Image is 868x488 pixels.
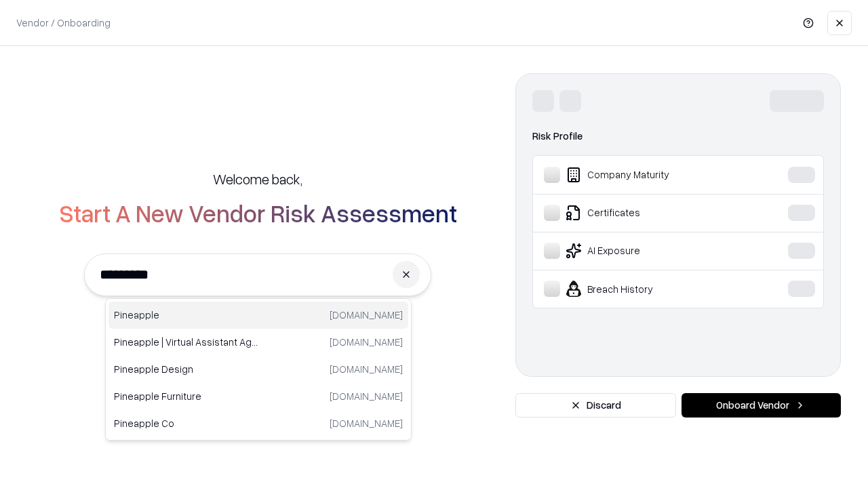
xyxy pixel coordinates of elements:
[532,128,824,144] div: Risk Profile
[330,362,403,376] p: [DOMAIN_NAME]
[59,199,457,226] h2: Start A New Vendor Risk Assessment
[114,389,258,403] p: Pineapple Furniture
[213,169,302,188] h5: Welcome back,
[114,335,258,349] p: Pineapple | Virtual Assistant Agency
[330,416,403,430] p: [DOMAIN_NAME]
[544,281,747,297] div: Breach History
[682,393,841,418] button: Onboard Vendor
[114,362,258,376] p: Pineapple Design
[544,243,747,259] div: AI Exposure
[114,416,258,430] p: Pineapple Co
[330,335,403,349] p: [DOMAIN_NAME]
[330,389,403,403] p: [DOMAIN_NAME]
[105,298,412,441] div: Suggestions
[515,393,676,418] button: Discard
[330,308,403,322] p: [DOMAIN_NAME]
[544,167,747,183] div: Company Maturity
[544,205,747,221] div: Certificates
[114,308,258,322] p: Pineapple
[16,16,111,30] p: Vendor / Onboarding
